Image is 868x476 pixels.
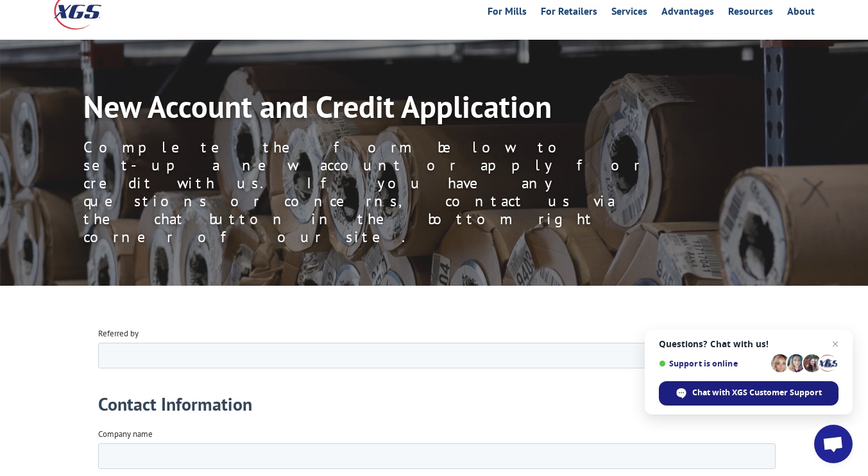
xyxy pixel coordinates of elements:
div: Chat with XGS Customer Support [659,381,838,406]
span: DBA [341,154,357,165]
a: For Retailers [541,6,597,21]
span: Chat with XGS Customer Support [692,387,822,398]
span: Close chat [828,336,843,352]
span: Primary Contact Last Name [341,206,435,217]
a: About [787,6,815,21]
a: For Mills [488,6,527,21]
span: Questions? Chat with us! [659,339,838,349]
p: Complete the form below to set-up a new account or apply for credit with us. If you have any ques... [83,138,661,246]
a: Resources [728,6,773,21]
h1: New Account and Credit Application [83,91,661,128]
a: Services [611,6,647,21]
span: Support is online [659,359,767,368]
span: Who do you report to within your company? [341,259,494,270]
a: Advantages [661,6,714,21]
span: Primary Contact Email [341,311,418,322]
div: Open chat [814,425,853,463]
